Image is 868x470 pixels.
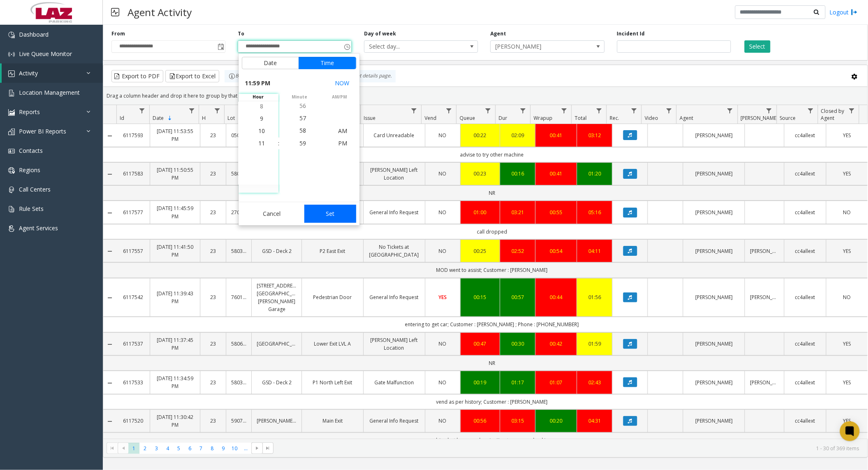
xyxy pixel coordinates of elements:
a: [PERSON_NAME] Left Location [369,166,420,182]
label: From [111,30,125,37]
span: Page 7 [195,443,207,454]
span: NO [843,294,851,301]
div: 00:16 [505,170,530,178]
div: 03:12 [582,131,607,139]
span: 8 [260,102,264,110]
a: 6117520 [121,417,145,425]
a: cc4allext [789,247,821,255]
div: : [279,139,280,147]
a: 00:15 [466,293,495,301]
span: Location Management [19,89,80,96]
a: 00:54 [541,247,572,255]
a: [PERSON_NAME] [688,208,740,216]
div: Data table [103,105,868,439]
span: Id [120,115,124,122]
div: 00:47 [466,340,495,348]
span: NO [439,379,447,386]
a: YES [831,170,863,178]
a: 01:00 [466,208,495,216]
img: infoIcon.svg [229,73,235,80]
span: Wrapup [534,115,552,122]
a: P1 North Left Exit [307,379,358,386]
a: 00:42 [541,340,572,348]
a: 23 [205,170,221,178]
td: vend as per history; Customer : [PERSON_NAME] [116,394,868,409]
span: YES [439,294,447,301]
a: 580332 [231,247,247,255]
span: 11:59 PM [245,77,271,89]
img: 'icon' [8,167,15,174]
img: 'icon' [8,225,15,232]
a: 00:19 [466,379,495,386]
a: 23 [205,417,221,425]
a: [PERSON_NAME] [688,131,740,139]
div: 00:41 [541,170,572,178]
div: 00:56 [466,417,495,425]
span: minute [280,94,320,100]
a: 03:21 [505,208,530,216]
a: cc4allext [789,170,821,178]
button: Time tab [299,57,356,69]
a: NO [430,208,455,216]
img: 'icon' [8,70,15,77]
a: cc4allext [789,379,821,386]
a: 01:56 [582,293,607,301]
span: Go to the last page [265,445,272,451]
a: Closed by Agent Filter Menu [846,105,857,116]
button: Set [304,205,356,223]
span: Page 11 [240,443,251,454]
span: YES [843,340,851,347]
a: [DATE] 11:34:59 PM [155,374,195,390]
a: [PERSON_NAME] [688,340,740,348]
a: 760103 [231,293,247,301]
button: Select now [332,76,353,91]
span: Closed by Agent [821,108,845,122]
a: Parker Filter Menu [764,105,775,116]
a: 6117577 [121,208,145,216]
a: 01:20 [582,170,607,178]
a: YES [831,417,863,425]
span: YES [843,170,851,177]
a: 590700 [231,417,247,425]
a: [PERSON_NAME]/[GEOGRAPHIC_DATA] [257,417,297,425]
a: NO [831,293,863,301]
a: 02:09 [505,131,530,139]
div: 04:11 [582,247,607,255]
a: Total Filter Menu [594,105,605,116]
span: 59 [300,139,306,147]
a: Collapse Details [103,171,116,178]
a: cc4allext [789,417,821,425]
span: Page 8 [207,443,218,454]
span: Reports [19,108,40,116]
a: GSD - Deck 2 [257,379,297,386]
a: YES [831,131,863,139]
span: Vend [425,115,436,122]
img: logout [851,8,858,16]
img: pageIcon [111,2,119,22]
div: 00:20 [541,417,572,425]
button: Export to Excel [165,70,219,82]
a: 01:59 [582,340,607,348]
span: 56 [300,102,306,110]
a: 01:17 [505,379,530,386]
a: 00:25 [466,247,495,255]
a: NO [430,340,455,348]
div: 00:55 [541,208,572,216]
a: Lower Exit LVL A [307,340,358,348]
span: YES [843,379,851,386]
span: Page 6 [184,443,195,454]
a: Vend Filter Menu [443,105,455,116]
a: [PERSON_NAME] [750,247,779,255]
a: 6117542 [121,293,145,301]
a: [DATE] 11:30:42 PM [155,413,195,429]
div: 03:15 [505,417,530,425]
label: Incident Id [617,30,645,37]
span: Source [780,115,796,122]
a: Collapse Details [103,210,116,216]
a: cc4allext [789,293,821,301]
span: YES [843,248,851,255]
div: 00:44 [541,293,572,301]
